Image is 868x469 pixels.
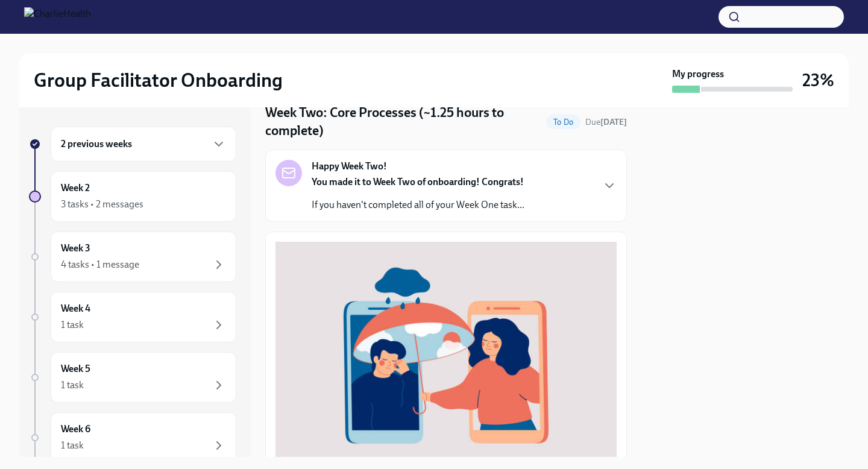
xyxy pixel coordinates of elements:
a: Week 51 task [29,352,236,403]
a: Week 61 task [29,412,236,463]
h3: 23% [802,69,834,91]
span: Due [585,117,627,127]
span: August 25th, 2025 10:00 [585,116,627,128]
h6: Week 5 [61,362,90,376]
div: 2 previous weeks [51,127,236,162]
p: If you haven't completed all of your Week One task... [312,198,524,212]
strong: You made it to Week Two of onboarding! Congrats! [312,176,524,187]
div: 1 task [61,439,84,452]
strong: [DATE] [600,117,627,127]
a: Week 23 tasks • 2 messages [29,171,236,222]
strong: Happy Week Two! [312,160,387,173]
div: 1 task [61,318,84,332]
div: 1 task [61,379,84,392]
div: 4 tasks • 1 message [61,258,139,271]
a: Week 34 tasks • 1 message [29,231,236,282]
a: Week 41 task [29,292,236,342]
h6: Week 2 [61,181,90,195]
strong: My progress [672,68,724,81]
h6: Week 4 [61,302,90,315]
img: CharlieHealth [24,7,91,27]
h2: Group Facilitator Onboarding [34,68,283,92]
h6: 2 previous weeks [61,137,132,151]
h6: Week 6 [61,423,90,436]
button: Zoom image [275,242,617,469]
div: 3 tasks • 2 messages [61,198,143,211]
h4: Week Two: Core Processes (~1.25 hours to complete) [265,104,541,140]
h6: Week 3 [61,242,90,255]
span: To Do [546,118,580,127]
